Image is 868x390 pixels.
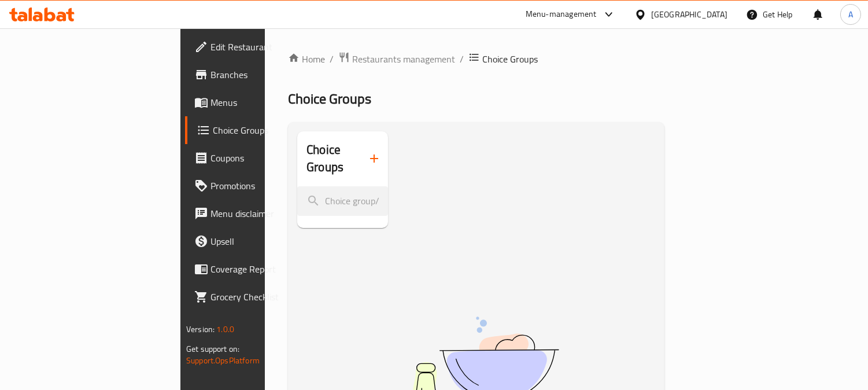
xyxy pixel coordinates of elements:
[185,61,326,89] a: Branches
[185,200,326,227] a: Menu disclaimer
[210,151,316,165] span: Coupons
[306,141,360,176] h2: Choice Groups
[526,8,597,21] div: Menu-management
[185,255,326,283] a: Coverage Report
[210,234,316,248] span: Upsell
[216,322,234,337] span: 1.0.0
[185,144,326,172] a: Coupons
[338,51,455,67] a: Restaurants management
[288,51,664,67] nav: breadcrumb
[330,52,334,66] li: /
[185,227,326,255] a: Upsell
[210,262,316,276] span: Coverage Report
[210,179,316,193] span: Promotions
[210,95,316,109] span: Menus
[213,123,316,137] span: Choice Groups
[185,33,326,61] a: Edit Restaurant
[185,116,326,144] a: Choice Groups
[210,290,316,304] span: Grocery Checklist
[186,322,215,337] span: Version:
[186,341,239,356] span: Get support on:
[352,52,455,66] span: Restaurants management
[297,186,388,216] input: search
[185,283,326,311] a: Grocery Checklist
[651,8,727,21] div: [GEOGRAPHIC_DATA]
[460,52,464,66] li: /
[848,8,853,21] span: A
[185,172,326,200] a: Promotions
[185,89,326,116] a: Menus
[186,353,260,368] a: Support.OpsPlatform
[482,52,538,66] span: Choice Groups
[288,86,371,112] span: Choice Groups
[210,207,316,220] span: Menu disclaimer
[210,68,316,82] span: Branches
[210,40,316,54] span: Edit Restaurant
